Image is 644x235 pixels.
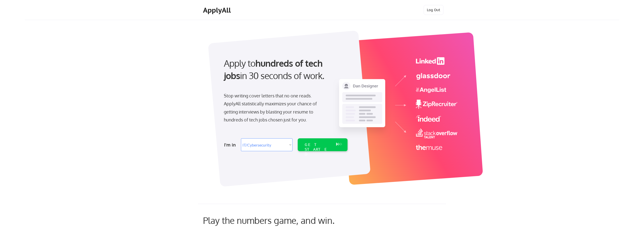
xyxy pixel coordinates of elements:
[203,215,357,226] div: Play the numbers game, and win.
[224,58,325,81] strong: hundreds of tech jobs
[224,92,326,124] div: Stop writing cover letters that no one reads. ApplyAll statistically maximizes your chance of get...
[305,142,331,157] div: GET STARTED
[224,57,346,82] div: Apply to in 30 seconds of work.
[424,5,443,15] button: Log Out
[203,6,232,14] div: ApplyAll
[224,141,238,149] div: I'm in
